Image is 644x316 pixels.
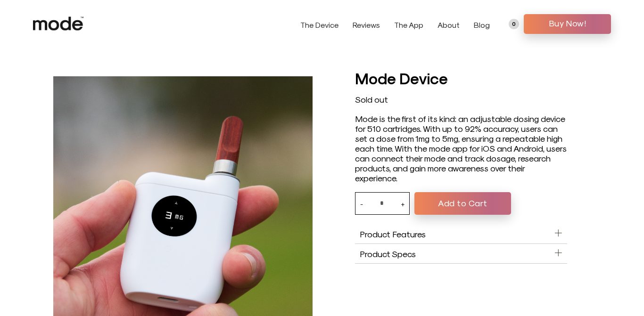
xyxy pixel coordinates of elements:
[300,20,339,29] a: The Device
[353,20,380,29] a: Reviews
[360,229,426,239] span: Product Features
[355,67,567,89] h1: Mode Device
[474,20,490,29] a: Blog
[414,192,511,215] button: Add to Cart
[524,14,611,34] a: Buy Now!
[401,193,405,214] button: +
[531,16,604,30] span: Buy Now!
[394,20,423,29] a: The App
[355,94,388,104] span: Sold out
[360,193,363,214] button: -
[509,19,519,29] a: 0
[360,249,416,259] span: Product Specs
[438,20,460,29] a: About
[355,113,567,183] div: Mode is the first of its kind: an adjustable dosing device for 510 cartridges. With up to 92% acc...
